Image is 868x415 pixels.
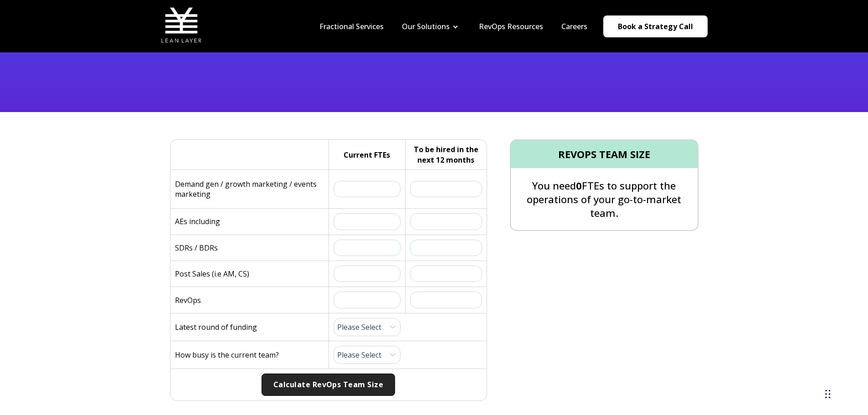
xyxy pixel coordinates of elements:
[511,179,698,220] p: You need FTEs to support the operations of your go-to-market team.
[262,374,395,396] button: Calculate RevOps Team Size
[511,140,698,168] h4: REVOPS TEAM SIZE
[410,144,482,165] h5: To be hired in the next 12 months
[175,216,220,226] p: AEs including
[175,179,324,199] p: Demand gen / growth marketing / events marketing
[402,21,450,31] a: Our Solutions
[344,150,390,160] h5: Current FTEs
[561,21,587,31] a: Careers
[704,287,868,415] iframe: Chat Widget
[603,15,708,37] a: Book a Strategy Call
[310,21,596,31] div: Navigation Menu
[161,5,202,46] img: Lean Layer Logo
[319,21,384,31] a: Fractional Services
[576,179,582,192] span: 0
[175,350,279,360] p: How busy is the current team?
[825,380,831,408] div: Drag
[175,243,218,253] p: SDRs / BDRs
[175,269,249,279] p: Post Sales (i.e AM, CS)
[175,295,201,305] p: RevOps
[175,322,257,332] p: Latest round of funding
[479,21,543,31] a: RevOps Resources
